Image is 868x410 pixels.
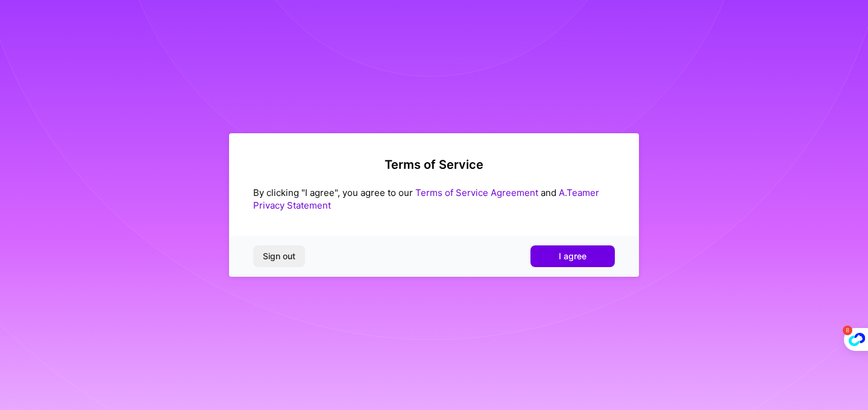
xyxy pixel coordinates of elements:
[253,157,615,172] h2: Terms of Service
[263,250,295,262] span: Sign out
[253,245,305,267] button: Sign out
[559,250,587,262] span: I agree
[415,187,538,198] a: Terms of Service Agreement
[530,245,615,267] button: I agree
[253,186,615,212] div: By clicking "I agree", you agree to our and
